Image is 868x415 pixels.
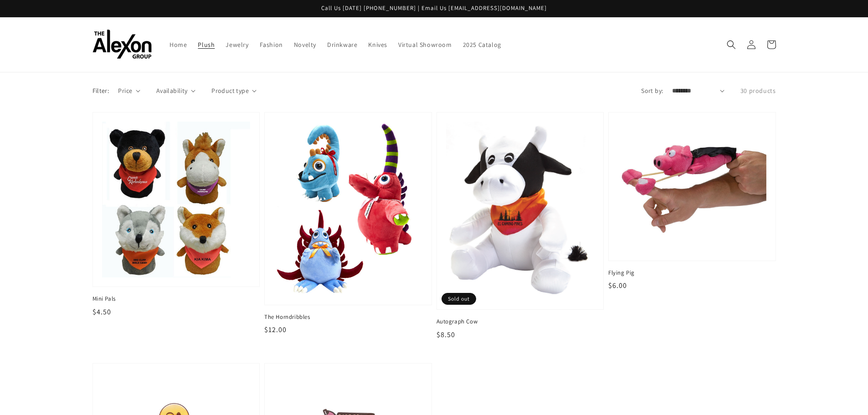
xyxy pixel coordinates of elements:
span: $12.00 [264,325,287,334]
span: Knives [368,41,387,49]
span: $4.50 [92,307,111,317]
img: Flying Pig [618,122,766,251]
a: Jewelry [220,35,254,54]
span: Novelty [294,41,316,49]
a: Fashion [254,35,288,54]
span: Price [118,86,132,96]
a: 2025 Catalog [457,35,507,54]
img: Autograph Cow [446,122,595,301]
summary: Product type [211,86,257,96]
a: Autograph Cow Autograph Cow $8.50 [437,112,604,340]
span: The Horndribbles [264,313,432,321]
span: Fashion [260,41,283,49]
label: Sort by: [641,86,663,96]
p: Filter: [92,86,109,96]
span: Mini Pals [92,295,260,303]
span: Home [169,41,187,49]
a: The Horndribbles The Horndribbles $12.00 [264,112,432,335]
span: $8.50 [437,330,455,339]
p: 30 products [740,86,776,96]
a: Knives [363,35,393,54]
span: $6.00 [608,281,627,290]
span: Availability [156,86,188,96]
span: Sold out [442,293,476,305]
a: Drinkware [322,35,363,54]
summary: Availability [156,86,195,96]
a: Home [164,35,192,54]
span: Product type [211,86,249,96]
a: Virtual Showroom [393,35,457,54]
img: The Alexon Group [92,30,152,59]
a: Plush [192,35,220,54]
span: Flying Pig [608,269,776,277]
img: Mini Pals [102,122,251,278]
span: Jewelry [226,41,248,49]
img: The Horndribbles [274,122,422,296]
span: Drinkware [327,41,357,49]
span: Autograph Cow [437,318,604,326]
a: Novelty [288,35,322,54]
summary: Search [721,35,741,55]
summary: Price [118,86,140,96]
span: 2025 Catalog [463,41,501,49]
span: Virtual Showroom [398,41,452,49]
a: Mini Pals Mini Pals $4.50 [92,112,260,318]
a: Flying Pig Flying Pig $6.00 [608,112,776,291]
span: Plush [198,41,215,49]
